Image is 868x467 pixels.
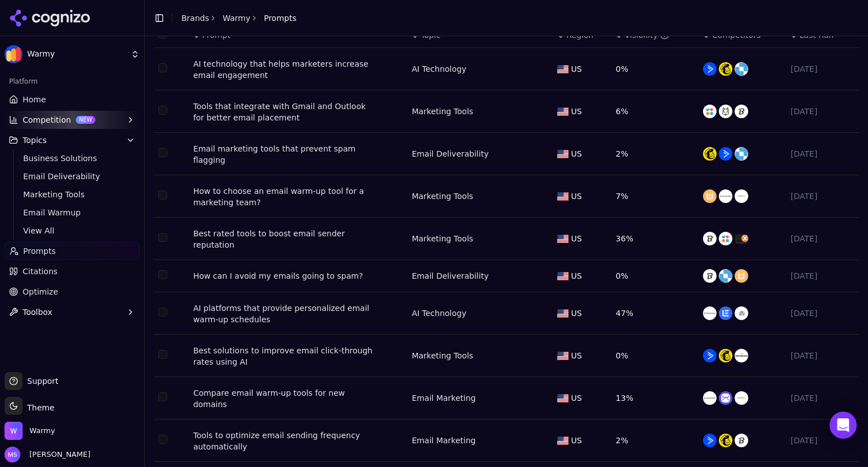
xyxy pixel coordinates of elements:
[557,235,568,243] img: US flag
[571,435,581,446] span: US
[193,302,374,325] div: AI platforms that provide personalized email warm-up schedules
[616,106,695,117] div: 6%
[193,185,374,208] div: How to choose an email warm-up tool for a marketing team?
[735,306,748,320] img: mailtoaster
[19,150,126,166] a: Business Solutions
[29,426,55,436] span: Warmy
[181,14,209,23] a: Brands
[158,270,167,279] button: Select row 6
[616,233,695,244] div: 36%
[571,308,581,319] span: US
[412,270,489,282] a: Email Deliverability
[19,168,126,184] a: Email Deliverability
[23,225,121,236] span: View All
[412,435,476,446] a: Email Marketing
[412,308,467,319] a: AI Technology
[5,90,140,109] a: Home
[158,435,167,444] button: Select row 10
[193,58,374,81] div: AI technology that helps marketers increase email engagement
[791,308,854,319] div: [DATE]
[557,436,568,445] img: US flag
[791,270,854,282] div: [DATE]
[571,392,581,404] span: US
[27,49,126,59] span: Warmy
[791,392,854,404] div: [DATE]
[412,191,474,202] div: Marketing Tools
[703,349,717,362] img: activecampaign
[193,228,374,250] a: Best rated tools to boost email sender reputation
[719,189,732,203] img: warmup inbox
[23,189,121,200] span: Marketing Tools
[158,308,167,317] button: Select row 7
[703,232,717,245] img: mailgun
[703,189,717,203] img: lemwarm
[158,191,167,200] button: Select row 4
[557,107,568,116] img: US flag
[571,106,581,117] span: US
[193,430,374,452] a: Tools to optimize email sending frequency automatically
[158,106,167,115] button: Select row 2
[703,269,717,283] img: mailgun
[193,387,374,410] a: Compare email warm-up tools for new domains
[735,147,748,161] img: sendgrid
[412,148,489,159] a: Email Deliverability
[193,143,374,166] div: Email marketing tools that prevent spam flagging
[557,309,568,318] img: US flag
[616,350,695,361] div: 0%
[616,435,695,446] div: 2%
[193,101,374,123] div: Tools that integrate with Gmail and Outlook for better email placement
[557,65,568,73] img: US flag
[23,375,58,387] span: Support
[703,62,717,76] img: activecampaign
[25,449,90,460] span: [PERSON_NAME]
[791,350,854,361] div: [DATE]
[719,349,732,362] img: mailchimp
[158,63,167,72] button: Select row 1
[23,403,54,412] span: Theme
[703,434,717,447] img: activecampaign
[412,106,474,117] a: Marketing Tools
[791,233,854,244] div: [DATE]
[616,308,695,319] div: 47%
[76,116,96,124] span: NEW
[557,192,568,201] img: US flag
[5,111,140,129] button: CompetitionNEW
[719,147,732,161] img: activecampaign
[5,447,20,462] img: Maria Sanchez
[5,72,140,90] div: Platform
[719,434,732,447] img: mailchimp
[719,105,732,118] img: folderly
[158,392,167,401] button: Select row 9
[412,233,474,244] a: Marketing Tools
[19,187,126,202] a: Marketing Tools
[703,105,717,118] img: glockapps
[412,63,467,75] div: AI Technology
[791,106,854,117] div: [DATE]
[193,345,374,367] a: Best solutions to improve email click-through rates using AI
[735,349,748,362] img: zerobounce
[571,63,581,75] span: US
[5,242,140,260] a: Prompts
[19,205,126,220] a: Email Warmup
[23,94,46,105] span: Home
[412,350,474,361] a: Marketing Tools
[412,392,476,404] a: Email Marketing
[181,12,297,24] nav: breadcrumb
[23,286,58,297] span: Optimize
[154,23,859,462] div: Data table
[264,12,297,24] span: Prompts
[830,412,857,439] div: Open Intercom Messenger
[23,153,121,164] span: Business Solutions
[23,135,47,146] span: Topics
[735,189,748,203] img: mailreach
[23,171,121,182] span: Email Deliverability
